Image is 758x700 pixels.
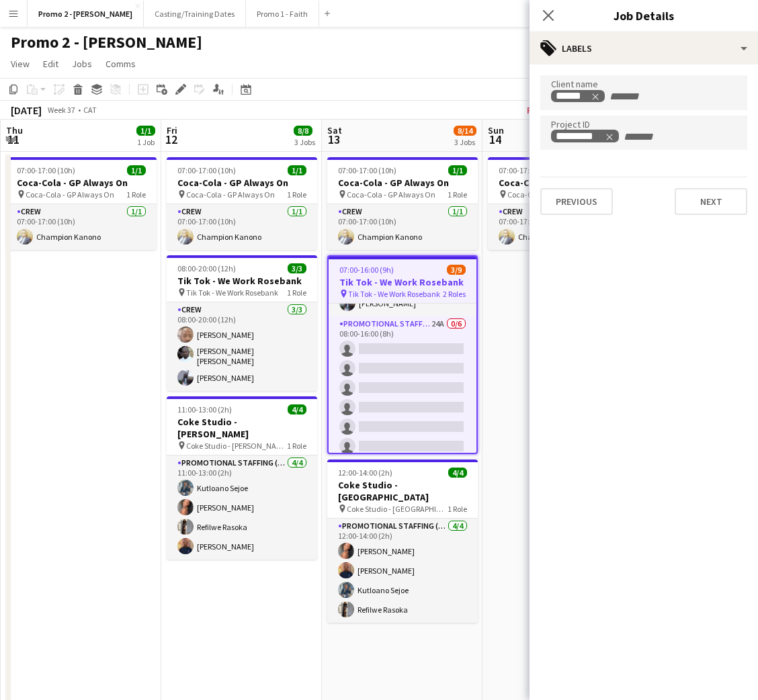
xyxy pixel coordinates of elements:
[167,275,317,287] h3: Tik Tok - We Work Rosebank
[43,58,58,70] span: Edit
[447,265,466,275] span: 3/9
[136,126,155,136] span: 1/1
[347,504,448,514] span: Coke Studio - [GEOGRAPHIC_DATA]
[339,265,394,275] span: 07:00-16:00 (9h)
[329,316,476,460] app-card-role: Promotional Staffing (Brand Ambassadors)24A0/608:00-16:00 (8h)
[6,157,157,250] app-job-card: 07:00-17:00 (10h)1/1Coca-Cola - GP Always On Coca-Cola - GP Always On1 RoleCrew1/107:00-17:00 (10...
[17,165,75,175] span: 07:00-17:00 (10h)
[448,165,467,175] span: 1/1
[167,416,317,440] h3: Coke Studio - [PERSON_NAME]
[288,263,306,273] span: 3/3
[28,1,144,27] button: Promo 2 - [PERSON_NAME]
[454,137,476,147] div: 3 Jobs
[67,55,97,73] a: Jobs
[165,132,177,147] span: 12
[5,55,35,73] a: View
[6,124,23,136] span: Thu
[622,131,679,143] input: + Label
[38,55,64,73] a: Edit
[443,289,466,299] span: 2 Roles
[6,204,157,250] app-card-role: Crew1/107:00-17:00 (10h)Champion Kanono
[327,460,478,623] app-job-card: 12:00-14:00 (2h)4/4Coke Studio - [GEOGRAPHIC_DATA] Coke Studio - [GEOGRAPHIC_DATA]1 RolePromotion...
[126,189,146,200] span: 1 Role
[83,105,97,115] div: CAT
[167,255,317,391] app-job-card: 08:00-20:00 (12h)3/3Tik Tok - We Work Rosebank Tik Tok - We Work Rosebank1 RoleCrew3/308:00-20:00...
[288,165,306,175] span: 1/1
[540,188,613,215] button: Previous
[4,132,23,147] span: 11
[177,165,236,175] span: 07:00-17:00 (10h)
[608,91,665,103] input: + Label
[327,204,478,250] app-card-role: Crew1/107:00-17:00 (10h)Champion Kanono
[167,177,317,189] h3: Coca-Cola - GP Always On
[327,177,478,189] h3: Coca-Cola - GP Always On
[294,137,315,147] div: 3 Jobs
[287,441,306,451] span: 1 Role
[603,131,614,142] delete-icon: Remove tag
[246,1,319,27] button: Promo 1 - Faith
[72,58,92,70] span: Jobs
[11,32,202,52] h1: Promo 2 - [PERSON_NAME]
[530,32,758,64] div: Labels
[488,204,638,250] app-card-role: Crew1/107:00-17:00 (10h)Champion Kanono
[530,7,758,24] h3: Job Details
[288,404,306,414] span: 4/4
[186,288,278,298] span: Tik Tok - We Work Rosebank
[488,157,638,250] app-job-card: 07:00-17:00 (10h)1/1Coca-Cola - GP Always On Coca-Cola - GP Always On1 RoleCrew1/107:00-17:00 (10...
[486,132,504,147] span: 14
[26,189,114,200] span: Coca-Cola - GP Always On
[338,165,396,175] span: 07:00-17:00 (10h)
[144,1,246,27] button: Casting/Training Dates
[6,177,157,189] h3: Coca-Cola - GP Always On
[589,91,600,101] delete-icon: Remove tag
[327,519,478,623] app-card-role: Promotional Staffing (Brand Ambassadors)4/412:00-14:00 (2h)[PERSON_NAME][PERSON_NAME]Kutloano Sej...
[556,131,614,142] div: PO 102263
[167,396,317,560] app-job-card: 11:00-13:00 (2h)4/4Coke Studio - [PERSON_NAME] Coke Studio - [PERSON_NAME]1 RolePromotional Staff...
[327,255,478,454] app-job-card: 07:00-16:00 (9h)3/9Tik Tok - We Work Rosebank Tik Tok - We Work Rosebank2 Roles[PERSON_NAME][PERS...
[186,441,287,451] span: Coke Studio - [PERSON_NAME]
[338,468,392,478] span: 12:00-14:00 (2h)
[448,504,467,514] span: 1 Role
[137,137,155,147] div: 1 Job
[294,126,312,136] span: 8/8
[448,468,467,478] span: 4/4
[287,189,306,200] span: 1 Role
[177,404,232,414] span: 11:00-13:00 (2h)
[348,289,440,299] span: Tik Tok - We Work Rosebank
[556,91,600,101] div: TikTok
[327,157,478,250] app-job-card: 07:00-17:00 (10h)1/1Coca-Cola - GP Always On Coca-Cola - GP Always On1 RoleCrew1/107:00-17:00 (10...
[100,55,141,73] a: Comms
[11,58,30,70] span: View
[521,101,591,119] button: Fix 19 errors
[167,124,177,136] span: Fri
[448,189,467,200] span: 1 Role
[499,165,557,175] span: 07:00-17:00 (10h)
[327,124,342,136] span: Sat
[106,58,136,70] span: Comms
[287,288,306,298] span: 1 Role
[177,263,236,273] span: 08:00-20:00 (12h)
[167,204,317,250] app-card-role: Crew1/107:00-17:00 (10h)Champion Kanono
[347,189,435,200] span: Coca-Cola - GP Always On
[327,479,478,503] h3: Coke Studio - [GEOGRAPHIC_DATA]
[167,302,317,391] app-card-role: Crew3/308:00-20:00 (12h)[PERSON_NAME][PERSON_NAME] [PERSON_NAME][PERSON_NAME]
[44,105,78,115] span: Week 37
[325,132,342,147] span: 13
[488,124,504,136] span: Sun
[675,188,747,215] button: Next
[329,276,476,288] h3: Tik Tok - We Work Rosebank
[186,189,275,200] span: Coca-Cola - GP Always On
[507,189,596,200] span: Coca-Cola - GP Always On
[454,126,476,136] span: 8/14
[488,177,638,189] h3: Coca-Cola - GP Always On
[167,157,317,250] app-job-card: 07:00-17:00 (10h)1/1Coca-Cola - GP Always On Coca-Cola - GP Always On1 RoleCrew1/107:00-17:00 (10...
[11,103,42,117] div: [DATE]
